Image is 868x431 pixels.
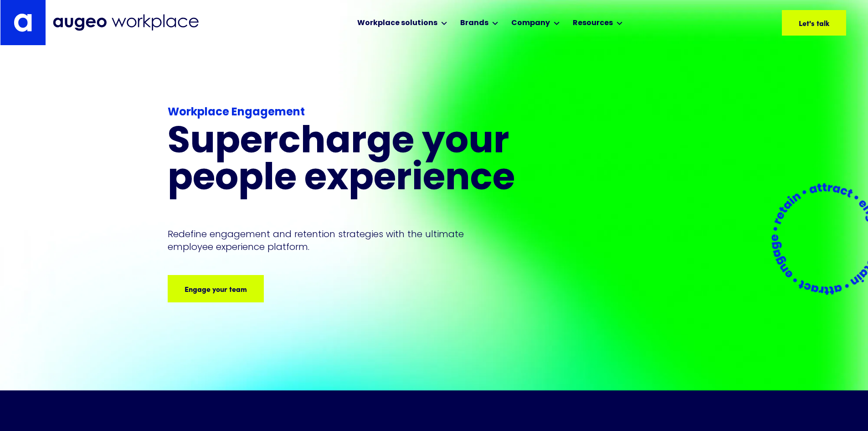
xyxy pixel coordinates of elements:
img: Augeo Workplace business unit full logo in mignight blue. [53,14,199,31]
div: Brands [460,18,488,29]
h1: Supercharge your people experience [168,125,561,198]
p: Redefine engagement and retention strategies with the ultimate employee experience platform. [168,228,481,253]
div: Workplace solutions [357,18,437,29]
img: Augeo's "a" monogram decorative logo in white. [14,13,32,32]
a: Let's talk [782,10,846,36]
div: Company [511,18,550,29]
div: Workplace Engagement [168,104,561,121]
a: Engage your team [168,275,264,302]
div: Resources [573,18,613,29]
